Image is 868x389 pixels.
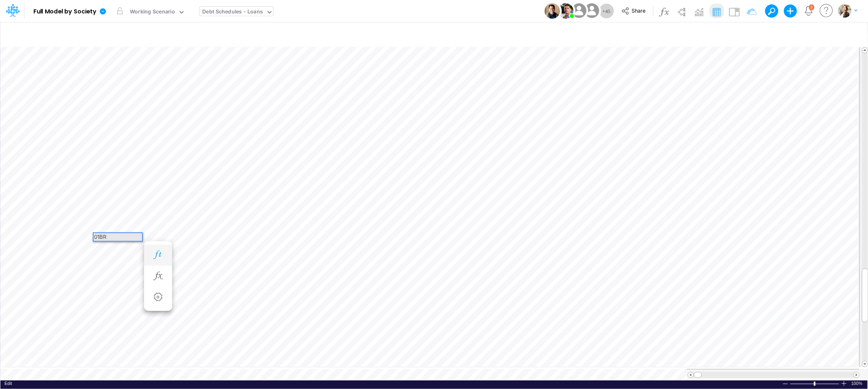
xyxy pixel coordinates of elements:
img: User Image Icon [544,3,560,19]
input: Type a title here [7,26,691,42]
div: Zoom [790,380,841,387]
b: Full Model by Society [33,8,96,15]
img: User Image Icon [570,2,588,20]
span: Edit [4,381,12,386]
div: Working Scenario [130,8,175,17]
span: 100% [851,380,864,387]
button: Share [617,5,651,17]
a: Notifications [804,6,813,15]
div: Zoom Out [782,381,789,387]
div: Zoom In [841,380,847,387]
img: User Image Icon [583,2,601,20]
div: In Edit mode [4,380,12,387]
span: + 45 [602,9,610,14]
div: 3 unread items [811,5,813,9]
span: Share [632,7,645,13]
div: 01BR [94,233,142,241]
div: Debt Schedules - Loans [203,8,263,17]
div: Zoom level [851,380,864,387]
img: User Image Icon [558,3,573,19]
div: Zoom [814,382,816,386]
